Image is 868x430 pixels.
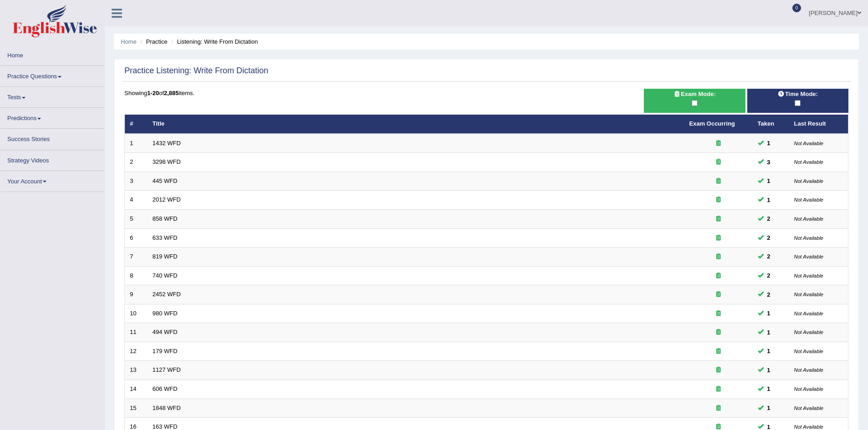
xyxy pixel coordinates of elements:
[121,38,137,45] a: Home
[794,178,823,184] small: Not Available
[764,403,774,413] span: You can still take this question
[764,271,774,280] span: You can still take this question
[153,310,178,317] a: 980 WFD
[125,342,148,361] td: 12
[764,157,774,167] span: You can still take this question
[794,424,823,430] small: Not Available
[169,37,258,46] li: Listening: Write From Dictation
[794,386,823,392] small: Not Available
[689,215,748,223] div: Exam occurring question
[689,309,748,318] div: Exam occurring question
[764,346,774,356] span: You can still take this question
[153,140,181,147] a: 1432 WFD
[764,176,774,186] span: You can still take this question
[125,172,148,191] td: 3
[689,158,748,167] div: Exam occurring question
[125,323,148,342] td: 11
[689,290,748,299] div: Exam occurring question
[147,90,159,96] b: 1-20
[153,329,178,335] a: 494 WFD
[774,89,822,99] span: Time Mode:
[670,89,719,99] span: Exam Mode:
[153,423,178,430] a: 163 WFD
[689,328,748,337] div: Exam occurring question
[148,115,684,134] th: Title
[794,311,823,316] small: Not Available
[794,141,823,146] small: Not Available
[153,348,178,354] a: 179 WFD
[764,252,774,261] span: You can still take this question
[153,158,181,165] a: 3298 WFD
[125,399,148,418] td: 15
[125,115,148,134] th: #
[794,254,823,259] small: Not Available
[0,171,104,189] a: Your Account
[153,291,181,298] a: 2452 WFD
[764,290,774,299] span: You can still take this question
[794,405,823,411] small: Not Available
[125,304,148,323] td: 10
[0,150,104,168] a: Strategy Videos
[794,273,823,278] small: Not Available
[753,115,789,134] th: Taken
[794,235,823,241] small: Not Available
[153,366,181,373] a: 1127 WFD
[125,134,148,153] td: 1
[125,380,148,399] td: 14
[125,361,148,380] td: 13
[0,87,104,105] a: Tests
[764,138,774,148] span: You can still take this question
[689,196,748,204] div: Exam occurring question
[689,234,748,243] div: Exam occurring question
[689,139,748,148] div: Exam occurring question
[792,4,801,12] span: 0
[153,405,181,411] a: 1848 WFD
[644,89,745,113] div: Show exams occurring in exams
[794,367,823,373] small: Not Available
[794,159,823,165] small: Not Available
[0,108,104,126] a: Predictions
[794,216,823,222] small: Not Available
[125,228,148,248] td: 6
[689,404,748,413] div: Exam occurring question
[689,272,748,280] div: Exam occurring question
[764,328,774,337] span: You can still take this question
[153,385,178,392] a: 606 WFD
[764,365,774,375] span: You can still take this question
[794,349,823,354] small: Not Available
[125,266,148,285] td: 8
[125,285,148,304] td: 9
[0,129,104,147] a: Success Stories
[794,329,823,335] small: Not Available
[689,385,748,394] div: Exam occurring question
[689,253,748,261] div: Exam occurring question
[794,197,823,202] small: Not Available
[124,89,848,97] div: Showing of items.
[764,384,774,394] span: You can still take this question
[138,37,167,46] li: Practice
[0,66,104,84] a: Practice Questions
[764,195,774,205] span: You can still take this question
[764,233,774,243] span: You can still take this question
[789,115,848,134] th: Last Result
[124,66,268,76] h2: Practice Listening: Write From Dictation
[0,45,104,63] a: Home
[153,196,181,203] a: 2012 WFD
[764,309,774,318] span: You can still take this question
[689,347,748,356] div: Exam occurring question
[125,209,148,228] td: 5
[125,248,148,267] td: 7
[764,214,774,223] span: You can still take this question
[153,272,178,279] a: 740 WFD
[153,177,178,184] a: 445 WFD
[153,234,178,241] a: 633 WFD
[164,90,179,96] b: 2,885
[689,177,748,186] div: Exam occurring question
[689,366,748,374] div: Exam occurring question
[125,153,148,172] td: 2
[125,191,148,210] td: 4
[689,120,735,127] a: Exam Occurring
[153,215,178,222] a: 858 WFD
[794,292,823,297] small: Not Available
[153,253,178,260] a: 819 WFD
